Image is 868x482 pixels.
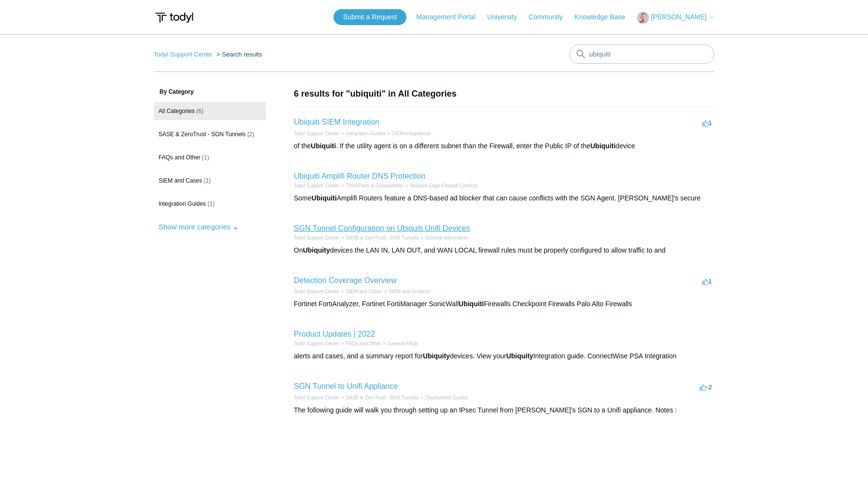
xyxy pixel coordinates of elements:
span: 1 [702,119,712,127]
a: FAQs and Other (1) [154,148,266,167]
a: SGN Tunnel to Unifi Appliance [294,382,398,390]
div: On devices the LAN IN, LAN OUT, and WAN LOCAL firewall rules must be properly configured to allow... [294,245,714,255]
span: (1) [202,154,209,161]
a: Ubiquiti SIEM Integration [294,118,379,126]
em: Ubiquity [423,352,450,360]
a: Knowledge Base [575,12,635,22]
em: Ubiquiti [311,142,336,150]
h1: 6 results for "ubiquiti" in All Categories [294,87,714,100]
a: SIEM and Cases (1) [154,171,266,190]
span: [PERSON_NAME] [651,13,707,21]
li: SIEM and Cases [339,288,382,295]
li: SIEM and Incidents [382,288,431,295]
a: Product Updates | 2022 [294,330,375,338]
li: General FAQs [381,340,418,347]
img: Todyl Support Center Help Center home page [154,9,195,27]
li: General Information [419,234,468,241]
span: -2 [700,383,712,391]
em: Ubiquity [506,352,533,360]
a: General Information [425,235,468,241]
a: SIEM Integrations [392,131,430,136]
a: General FAQs [388,341,418,346]
li: Third Party & Compatibility [339,182,403,189]
li: SASE & ZeroTrust - SGN Tunnels [339,394,419,401]
a: Todyl Support Center [294,131,339,136]
span: (1) [203,177,211,184]
li: Deployment Guides [419,394,468,401]
li: SASE & ZeroTrust - SGN Tunnels [339,234,419,241]
li: Integration Guides [339,130,386,137]
a: Management Portal [417,12,485,22]
a: Detection Coverage Overview [294,276,397,284]
em: Ubiquity [303,246,330,254]
span: SIEM and Cases [159,177,202,184]
a: Todyl Support Center [294,235,339,241]
li: Todyl Support Center [294,394,339,401]
li: Network Edge Firewall Conflicts [403,182,478,189]
div: Fortinet FortiAnalyzer, Fortinet FortiManager SonicWall Firewalls Checkpoint Firewalls Palo Alto ... [294,299,714,309]
span: (6) [196,108,203,114]
a: Community [529,12,573,22]
li: SIEM Integrations [386,130,431,137]
li: Todyl Support Center [294,288,339,295]
li: Todyl Support Center [294,130,339,137]
a: SASE & ZeroTrust - SGN Tunnels (2) [154,125,266,143]
a: Third Party & Compatibility [346,183,403,188]
em: Ubiquiti [591,142,616,150]
span: (1) [207,200,215,207]
div: of the . If the utility agent is on a different subnet than the Firewall, enter the Public IP of ... [294,141,714,151]
em: Ubiquiti [312,194,337,202]
li: Todyl Support Center [154,51,215,58]
a: Todyl Support Center [294,289,339,294]
li: FAQs and Other [339,340,381,347]
a: All Categories (6) [154,102,266,120]
a: SASE & ZeroTrust - SGN Tunnels [346,235,419,241]
input: Search [569,44,714,64]
a: SGN Tunnel Configuration on Ubiquiti Unifi Devices [294,224,470,232]
a: Submit a Request [333,9,406,25]
a: Network Edge Firewall Conflicts [410,183,478,188]
a: Deployment Guides [425,395,468,400]
a: Todyl Support Center [294,395,339,400]
span: All Categories [159,108,195,114]
button: [PERSON_NAME] [637,12,714,24]
a: Integration Guides [346,131,386,136]
li: Todyl Support Center [294,182,339,189]
span: (2) [247,131,255,138]
a: FAQs and Other [346,341,381,346]
span: Integration Guides [159,200,206,207]
div: The following guide will walk you through setting up an IPsec Tunnel from [PERSON_NAME]'s SGN to ... [294,405,714,415]
button: Show more categories [154,218,244,236]
a: Ubiquiti Amplifi Router DNS Protection [294,172,425,180]
div: alerts and cases, and a summary report for devices. View your Integration guide. ConnectWise PSA ... [294,351,714,361]
span: SASE & ZeroTrust - SGN Tunnels [159,131,246,138]
span: FAQs and Other [159,154,201,161]
li: Todyl Support Center [294,340,339,347]
li: Search results [215,51,262,58]
a: Todyl Support Center [294,341,339,346]
a: SASE & ZeroTrust - SGN Tunnels [346,395,419,400]
span: 1 [702,278,712,285]
a: Todyl Support Center [154,51,213,58]
h3: By Category [154,87,266,96]
a: Todyl Support Center [294,183,339,188]
a: Integration Guides (1) [154,195,266,213]
a: University [487,12,526,22]
div: Some Amplifi Routers feature a DNS-based ad blocker that can cause conflicts with the SGN Agent. ... [294,193,714,203]
a: SIEM and Cases [346,289,382,294]
em: Ubiquiti [459,300,484,308]
li: Todyl Support Center [294,234,339,241]
a: SIEM and Incidents [389,289,431,294]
